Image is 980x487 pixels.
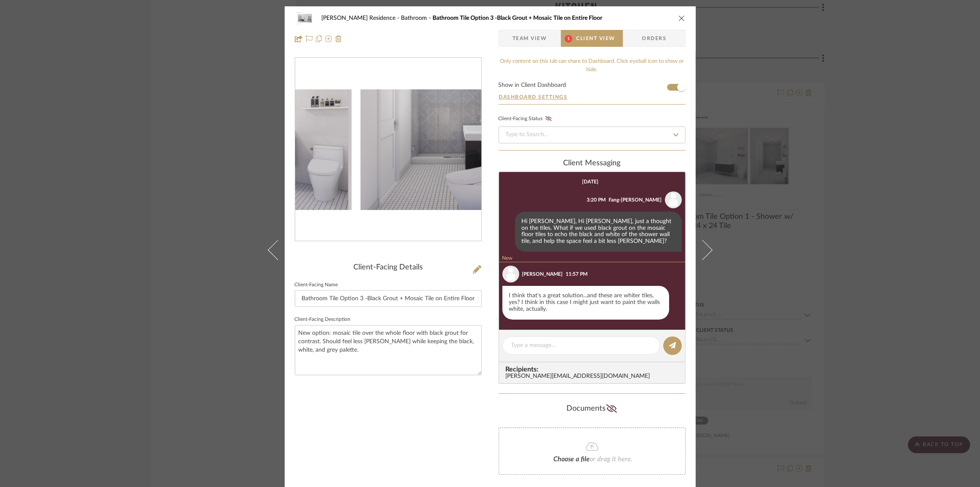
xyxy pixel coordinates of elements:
[565,35,572,43] span: 1
[515,212,682,252] div: Hi [PERSON_NAME], Hi [PERSON_NAME], just a thought on the tiles. What if we used black grout on t...
[678,14,686,22] button: close
[401,15,433,21] span: Bathroom
[499,255,685,262] div: New
[295,263,482,272] div: Client-Facing Details
[609,196,662,204] div: Fang-[PERSON_NAME]
[499,126,686,143] input: Type to Search…
[295,283,338,287] label: Client-Facing Name
[502,286,669,320] div: I think that's a great solution...and these are whiter tiles, yes? I think in this case I might j...
[295,89,481,210] div: 0
[582,179,598,185] div: [DATE]
[295,317,351,322] label: Client-Facing Description
[295,290,482,307] input: Enter Client-Facing Item Name
[577,30,615,47] span: Client View
[506,366,682,373] span: Recipients:
[499,115,554,123] div: Client-Facing Status
[554,456,590,463] span: Choose a file
[513,30,547,47] span: Team View
[499,57,686,74] div: Only content on this tab can share to Dashboard. Click eyeball icon to show or hide.
[566,270,588,278] div: 11:57 PM
[499,159,686,168] div: client Messaging
[665,191,682,208] img: user_avatar.png
[335,35,342,42] img: Remove from project
[506,373,682,380] div: [PERSON_NAME][EMAIL_ADDRESS][DOMAIN_NAME]
[433,15,603,21] span: Bathroom Tile Option 3 -Black Grout + Mosaic Tile on Entire Floor
[499,93,568,101] button: Dashboard Settings
[295,10,315,27] img: 9f349cee-8299-41e1-b7cb-4966ec684df6_48x40.jpg
[295,89,481,210] img: 9f349cee-8299-41e1-b7cb-4966ec684df6_436x436.jpg
[499,402,686,416] div: Documents
[633,30,676,47] span: Orders
[502,266,519,283] img: user_avatar.png
[322,15,401,21] span: [PERSON_NAME] Residence
[590,456,633,463] span: or drag it here.
[587,196,606,204] div: 3:20 PM
[522,270,563,278] div: [PERSON_NAME]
